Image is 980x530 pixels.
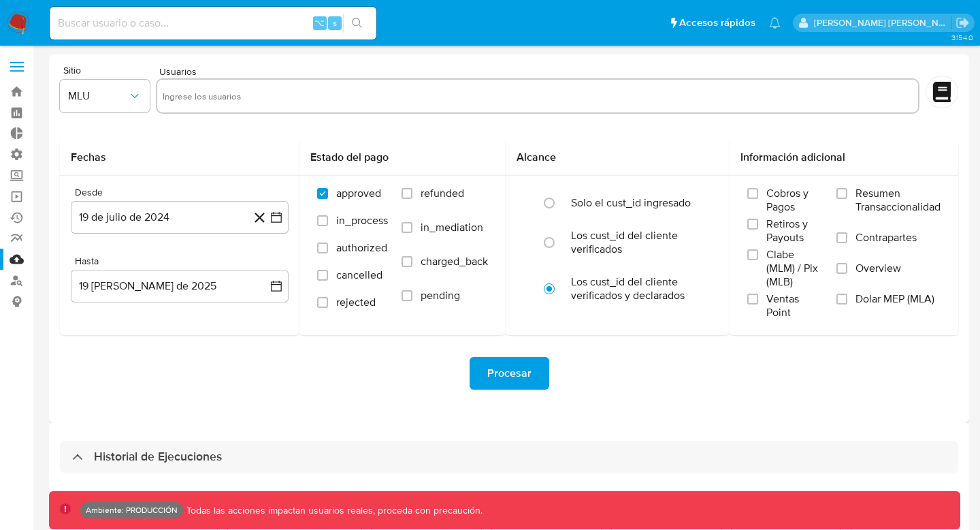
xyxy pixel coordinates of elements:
[86,508,178,513] p: Ambiente: PRODUCCIÓN
[314,16,325,29] span: ⌥
[50,14,376,32] input: Buscar usuario o caso...
[343,14,371,33] button: search-icon
[769,17,781,29] a: Notificaciones
[333,16,337,29] span: s
[679,16,755,30] span: Accesos rápidos
[814,16,951,29] p: stella.andriano@mercadolibre.com
[183,504,483,517] p: Todas las acciones impactan usuarios reales, proceda con precaución.
[955,16,970,30] a: Salir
